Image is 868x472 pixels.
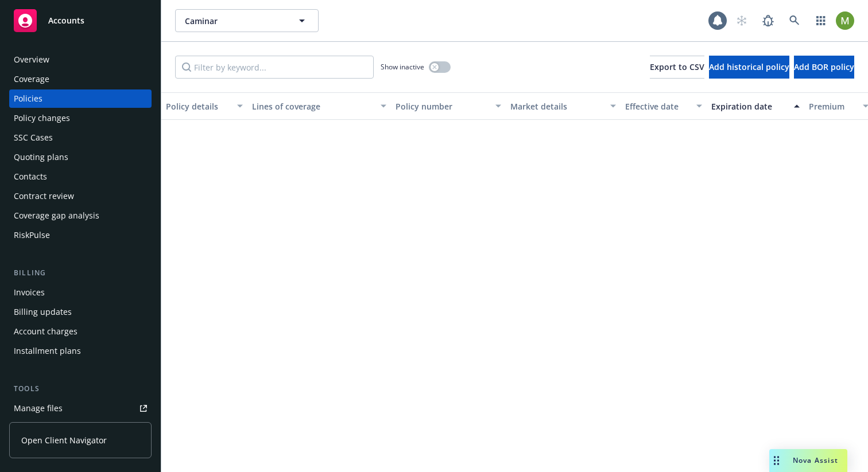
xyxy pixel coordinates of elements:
[14,303,72,321] div: Billing updates
[21,434,107,446] span: Open Client Navigator
[14,322,77,341] div: Account charges
[14,342,81,360] div: Installment plans
[14,187,74,205] div: Contract review
[9,267,152,279] div: Billing
[175,9,319,32] button: Caminar
[9,283,152,302] a: Invoices
[9,399,152,418] a: Manage files
[9,50,152,69] a: Overview
[14,167,47,186] div: Contacts
[506,92,621,120] button: Market details
[9,303,152,321] a: Billing updates
[247,92,391,120] button: Lines of coverage
[650,56,704,79] button: Export to CSV
[391,92,506,120] button: Policy number
[783,9,806,32] a: Search
[14,226,50,244] div: RiskPulse
[9,148,152,166] a: Quoting plans
[9,226,152,244] a: RiskPulse
[48,16,84,25] span: Accounts
[9,322,152,341] a: Account charges
[757,9,780,32] a: Report a Bug
[396,100,489,112] div: Policy number
[709,61,789,72] span: Add historical policy
[794,56,854,79] button: Add BOR policy
[381,62,424,72] span: Show inactive
[14,206,99,225] div: Coverage gap analysis
[769,449,784,472] div: Drag to move
[9,5,152,37] a: Accounts
[14,128,53,147] div: SSC Cases
[809,100,856,112] div: Premium
[9,206,152,225] a: Coverage gap analysis
[185,15,284,27] span: Caminar
[730,9,753,32] a: Start snowing
[14,109,70,127] div: Policy changes
[166,100,230,112] div: Policy details
[14,148,68,166] div: Quoting plans
[709,56,789,79] button: Add historical policy
[9,128,152,147] a: SSC Cases
[9,342,152,360] a: Installment plans
[510,100,603,112] div: Market details
[252,100,374,112] div: Lines of coverage
[621,92,707,120] button: Effective date
[711,100,787,112] div: Expiration date
[9,167,152,186] a: Contacts
[809,9,832,32] a: Switch app
[14,89,42,108] div: Policies
[625,100,689,112] div: Effective date
[14,50,49,69] div: Overview
[9,70,152,88] a: Coverage
[14,70,49,88] div: Coverage
[9,109,152,127] a: Policy changes
[161,92,247,120] button: Policy details
[14,399,63,418] div: Manage files
[650,61,704,72] span: Export to CSV
[794,61,854,72] span: Add BOR policy
[707,92,804,120] button: Expiration date
[769,449,847,472] button: Nova Assist
[793,455,838,465] span: Nova Assist
[9,383,152,395] div: Tools
[9,187,152,205] a: Contract review
[175,56,374,79] input: Filter by keyword...
[14,283,45,302] div: Invoices
[9,89,152,108] a: Policies
[836,11,854,30] img: photo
